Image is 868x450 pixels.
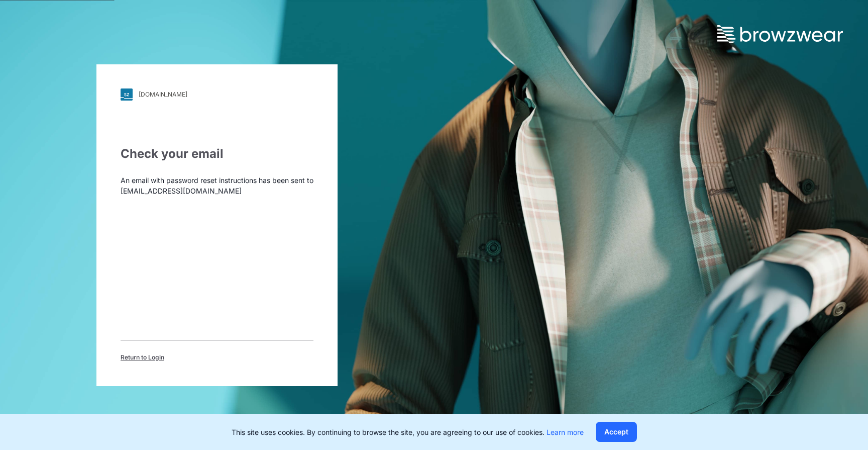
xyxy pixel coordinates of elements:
[121,145,313,163] div: Check your email
[121,88,313,101] a: [DOMAIN_NAME]
[121,353,164,362] span: Return to Login
[232,427,584,437] p: This site uses cookies. By continuing to browse the site, you are agreeing to our use of cookies.
[717,25,843,43] img: browzwear-logo.73288ffb.svg
[121,88,133,101] img: svg+xml;base64,PHN2ZyB3aWR0aD0iMjgiIGhlaWdodD0iMjgiIHZpZXdCb3g9IjAgMCAyOCAyOCIgZmlsbD0ibm9uZSIgeG...
[139,91,187,98] div: [DOMAIN_NAME]
[596,422,637,442] button: Accept
[547,428,584,436] a: Learn more
[121,175,313,196] p: An email with password reset instructions has been sent to [EMAIL_ADDRESS][DOMAIN_NAME]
